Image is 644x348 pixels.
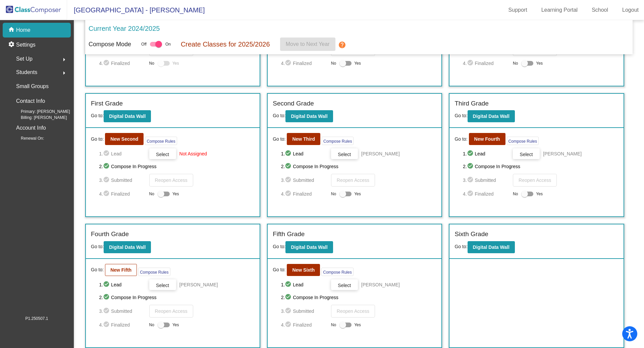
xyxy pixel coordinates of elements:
span: 4. Finalized [463,190,509,198]
label: Sixth Grade [454,229,488,239]
span: [GEOGRAPHIC_DATA] - [PERSON_NAME] [67,5,205,15]
b: Digital Data Wall [109,245,146,250]
span: Select [156,283,169,288]
span: Go to: [273,136,285,143]
span: 1. Lead [281,150,328,158]
span: 3. Submitted [463,176,509,184]
span: 2. Compose In Progress [281,162,437,170]
b: New Sixth [292,267,315,273]
span: 4. Finalized [281,190,328,198]
button: Compose Rules [138,268,170,276]
span: Billing: [PERSON_NAME] [10,115,67,121]
button: Digital Data Wall [104,241,151,253]
span: 4. Finalized [463,59,509,67]
span: Select [156,152,169,157]
mat-icon: check_circle [467,162,475,170]
button: Reopen Access [513,174,557,187]
span: No [513,191,518,197]
mat-icon: check_circle [285,293,293,301]
label: Fourth Grade [91,229,129,239]
span: No [149,191,154,197]
b: Digital Data Wall [291,245,327,250]
span: 1. Lead [99,150,146,158]
mat-icon: check_circle [285,190,293,198]
b: New Fourth [474,136,500,142]
span: 4. Finalized [281,321,328,329]
p: Create Classes for 2025/2026 [181,39,270,49]
span: No [331,322,336,328]
mat-icon: check_circle [103,176,111,184]
p: Account Info [16,123,46,133]
span: Move to Next Year [286,41,330,47]
span: Go to: [91,136,104,143]
span: Reopen Access [155,178,187,183]
button: Move to Next Year [280,38,335,51]
p: Current Year 2024/2025 [89,23,160,33]
mat-icon: check_circle [467,190,475,198]
span: Go to: [91,266,104,273]
span: 4. Finalized [99,59,146,67]
span: [PERSON_NAME] [361,281,400,288]
span: No [513,60,518,66]
b: New Third [292,136,315,142]
span: No [149,322,154,328]
span: No [331,191,336,197]
span: Reopen Access [155,308,187,314]
span: Yes [172,190,179,198]
span: Go to: [273,244,285,249]
button: Select [331,279,358,290]
a: Learning Portal [536,5,583,15]
button: Compose Rules [322,137,354,145]
span: Go to: [454,136,467,143]
span: 4. Finalized [281,59,328,67]
span: 3. Submitted [281,307,328,315]
button: New Sixth [287,264,320,276]
span: 4. Finalized [99,321,146,329]
a: School [586,5,613,15]
button: New Fourth [469,133,505,145]
button: Digital Data Wall [468,241,515,253]
label: Second Grade [273,99,314,109]
p: Home [16,26,31,34]
span: Reopen Access [337,308,369,314]
label: Third Grade [454,99,488,109]
b: Digital Data Wall [291,114,327,119]
button: Digital Data Wall [285,110,333,122]
mat-icon: check_circle [103,307,111,315]
span: [PERSON_NAME] [179,281,218,288]
span: Go to: [454,113,467,118]
mat-icon: check_circle [285,59,293,67]
button: Select [149,279,176,290]
button: New Fifth [105,264,137,276]
a: Logout [617,5,644,15]
button: Compose Rules [145,137,177,145]
span: Yes [172,321,179,329]
span: Not Assigned [179,150,207,157]
span: Select [338,283,351,288]
label: First Grade [91,99,123,109]
mat-icon: check_circle [467,59,475,67]
span: Select [338,152,351,157]
span: 3. Submitted [99,176,146,184]
span: Select [520,152,533,157]
mat-icon: check_circle [467,150,475,158]
mat-icon: check_circle [467,176,475,184]
span: Reopen Access [337,178,369,183]
span: Go to: [91,244,104,249]
span: [PERSON_NAME] [361,150,400,157]
span: Yes [354,59,361,67]
p: Compose Mode [89,40,131,49]
p: Settings [16,41,36,49]
span: 2. Compose In Progress [463,162,619,170]
span: 2. Compose In Progress [99,162,255,170]
mat-icon: check_circle [285,176,293,184]
span: Reopen Access [519,178,551,183]
span: Yes [536,190,543,198]
button: New Third [287,133,320,145]
span: Yes [354,321,361,329]
mat-icon: check_circle [285,162,293,170]
button: Reopen Access [331,305,375,318]
button: Digital Data Wall [104,110,151,122]
span: 1. Lead [281,281,328,289]
span: Yes [536,59,543,67]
